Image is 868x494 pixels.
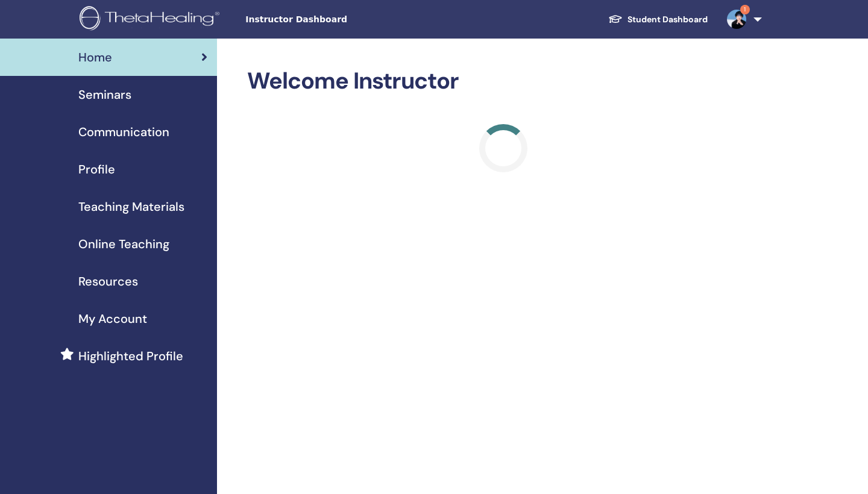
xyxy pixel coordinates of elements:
[78,347,183,365] span: Highlighted Profile
[78,48,112,66] span: Home
[78,86,131,104] span: Seminars
[740,5,750,14] span: 1
[78,123,169,141] span: Communication
[245,13,426,26] span: Instructor Dashboard
[608,14,623,24] img: graduation-cap-white.svg
[727,10,746,29] img: default.jpg
[78,160,115,178] span: Profile
[78,310,147,328] span: My Account
[80,6,224,33] img: logo.png
[78,198,184,216] span: Teaching Materials
[78,235,169,253] span: Online Teaching
[78,272,138,290] span: Resources
[247,67,759,95] h2: Welcome Instructor
[599,8,717,31] a: Student Dashboard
